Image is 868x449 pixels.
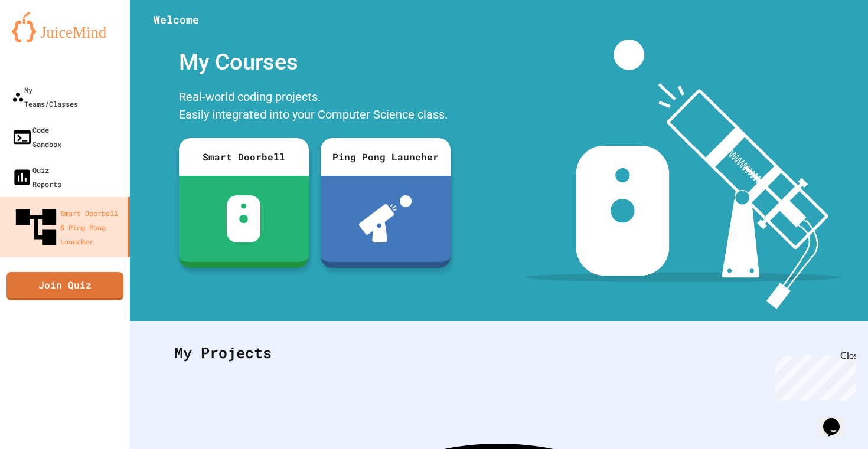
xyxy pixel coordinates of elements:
[173,85,456,129] div: Real-world coding projects. Easily integrated into your Computer Science class.
[12,12,118,42] img: logo-orange.svg
[818,402,856,437] iframe: chat widget
[359,195,412,242] img: ppl-with-ball.png
[321,138,451,176] div: Ping Pong Launcher
[179,138,309,176] div: Smart Doorbell
[5,5,81,75] div: Chat with us now!Close
[770,350,856,401] iframe: chat widget
[162,330,836,376] div: My Projects
[12,203,123,251] div: Smart Doorbell & Ping Pong Launcher
[12,123,61,151] div: Code Sandbox
[6,272,123,300] a: Join Quiz
[227,195,260,242] img: sdb-white.svg
[12,163,61,191] div: Quiz Reports
[525,40,841,309] img: banner-image-my-projects.png
[12,83,78,111] div: My Teams/Classes
[173,40,456,85] div: My Courses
